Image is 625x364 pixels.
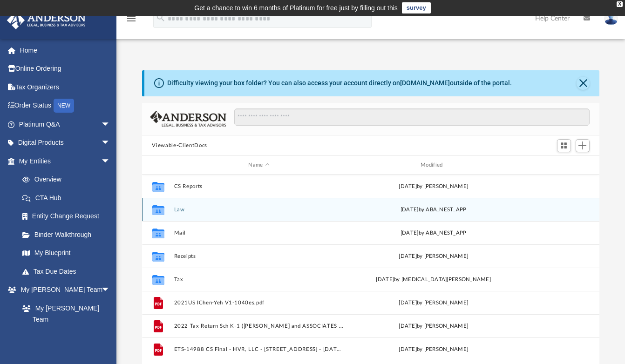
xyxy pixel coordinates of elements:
div: Modified [348,161,518,169]
button: Tax [174,276,344,283]
button: Receipts [174,253,344,259]
button: CS Reports [174,183,344,189]
a: Tax Due Dates [13,262,124,281]
div: close [617,1,623,7]
img: User Pic [604,12,618,25]
a: Platinum Q&Aarrow_drop_down [7,115,124,134]
a: Digital Productsarrow_drop_down [7,134,124,152]
div: id [146,161,169,169]
button: ETS-14988 CS Final - HVR, LLC - [STREET_ADDRESS] - [DATE].pdf [174,346,344,352]
a: My Blueprint [13,244,120,263]
button: Close [577,77,590,90]
a: [DOMAIN_NAME] [400,79,450,87]
div: NEW [54,99,74,113]
i: search [156,13,166,23]
a: Order StatusNEW [7,96,124,115]
button: Add [576,139,590,152]
div: [DATE] by [PERSON_NAME] [348,182,518,191]
a: My [PERSON_NAME] Teamarrow_drop_down [7,281,120,299]
input: Search files and folders [234,108,589,126]
div: [DATE] by [PERSON_NAME] [348,322,518,330]
span: arrow_drop_down [101,134,120,153]
i: menu [126,13,137,24]
a: CTA Hub [13,189,124,207]
a: Home [7,41,124,60]
a: Tax Organizers [7,78,124,96]
div: [DATE] by ABA_NEST_APP [348,229,518,237]
div: Difficulty viewing your box folder? You can also access your account directly on outside of the p... [167,78,512,88]
div: Get a chance to win 6 months of Platinum for free just by filling out this [194,2,398,13]
div: Name [173,161,344,169]
span: [DATE] [376,277,394,282]
a: Overview [13,170,124,189]
a: My [PERSON_NAME] Team [13,299,115,329]
div: [DATE] by [PERSON_NAME] [348,299,518,307]
a: [PERSON_NAME] System [13,329,120,358]
a: Entity Change Request [13,207,124,226]
a: My Entitiesarrow_drop_down [7,152,124,170]
div: id [523,161,588,169]
div: [DATE] by [PERSON_NAME] [348,345,518,354]
a: Binder Walkthrough [13,225,124,244]
button: Switch to Grid View [557,139,571,152]
div: [DATE] by ABA_NEST_APP [348,206,518,214]
span: arrow_drop_down [101,281,120,300]
a: survey [402,2,431,13]
div: by [MEDICAL_DATA][PERSON_NAME] [348,276,518,284]
a: menu [126,18,137,24]
button: Viewable-ClientDocs [152,142,207,150]
button: Mail [174,230,344,236]
img: Anderson Advisors Platinum Portal [4,11,88,29]
button: 2022 Tax Return Sch K-1 ([PERSON_NAME] and ASSOCIATES PA)[55985].pdf [174,323,344,329]
span: arrow_drop_down [101,115,120,134]
span: arrow_drop_down [101,152,120,171]
a: Online Ordering [7,60,124,78]
div: [DATE] by [PERSON_NAME] [348,252,518,261]
button: Law [174,207,344,213]
button: 2021US IChen-Yeh V1-1040es.pdf [174,300,344,306]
